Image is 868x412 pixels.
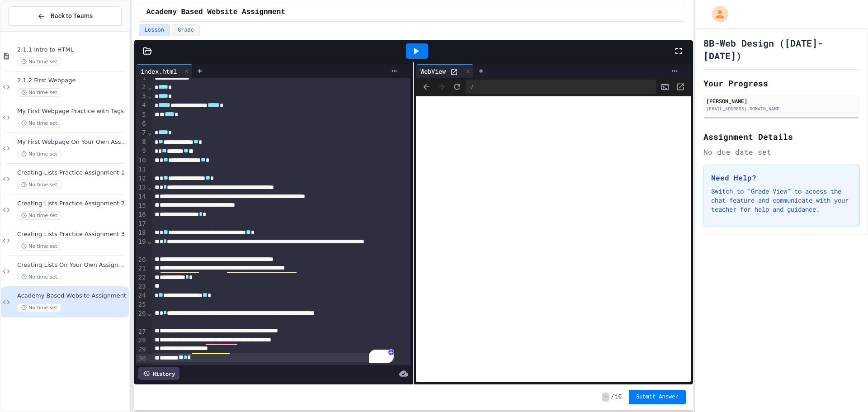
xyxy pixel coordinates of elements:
[17,138,127,146] span: My First Webpage On Your Own Asssignment
[706,97,857,105] div: [PERSON_NAME]
[136,264,147,273] div: 21
[136,210,147,219] div: 16
[136,201,147,210] div: 15
[17,180,61,189] span: No time set
[136,256,147,265] div: 20
[703,147,860,157] div: No due date set
[636,393,679,401] span: Submit Answer
[703,4,731,24] div: My Account
[152,72,410,364] div: To enrich screen reader interactions, please activate Accessibility in Grammarly extension settings
[136,291,147,300] div: 24
[450,80,464,94] button: Refresh
[615,393,622,401] span: 10
[136,309,147,327] div: 26
[711,172,852,183] h3: Need Help?
[466,80,656,94] div: /
[17,88,61,97] span: No time set
[17,108,127,115] span: My First Webpage Practice with Tags
[136,64,193,78] div: index.html
[146,7,285,18] span: Academy Based Website Assignment
[139,24,170,36] button: Lesson
[136,192,147,201] div: 14
[703,77,860,90] h2: Your Progress
[17,169,127,177] span: Creating Lists Practice Assignment 1
[8,6,122,26] button: Back to Teams
[706,105,857,112] div: [EMAIL_ADDRESS][DOMAIN_NAME]
[136,282,147,291] div: 23
[17,273,61,281] span: No time set
[136,237,147,256] div: 19
[17,77,127,85] span: 2.1.2 First Webpage
[136,137,147,147] div: 8
[136,101,147,110] div: 4
[17,150,61,158] span: No time set
[17,231,127,238] span: Creating Lists Practice Assignment 3
[147,129,152,136] span: Fold line
[136,128,147,137] div: 7
[17,292,127,300] span: Academy Based Website Assignment
[147,83,152,90] span: Fold line
[416,96,690,383] iframe: To enrich screen reader interactions, please activate Accessibility in Grammarly extension settings
[629,390,686,404] button: Submit Answer
[17,200,127,208] span: Creating Lists Practice Assignment 2
[136,66,181,76] div: index.html
[136,174,147,183] div: 12
[136,336,147,345] div: 28
[17,57,61,66] span: No time set
[136,183,147,192] div: 13
[136,147,147,156] div: 9
[420,80,433,94] span: Back
[136,83,147,92] div: 2
[136,354,147,363] div: 30
[435,80,448,94] span: Forward
[17,211,61,220] span: No time set
[658,80,672,94] button: Console
[17,46,127,54] span: 2.1.1 Intro to HTML
[136,165,147,174] div: 11
[147,238,152,245] span: Fold line
[136,273,147,282] div: 22
[136,219,147,228] div: 17
[602,393,609,402] span: -
[17,261,127,269] span: Creating Lists On Your Own Assignment
[136,228,147,237] div: 18
[138,367,179,380] div: History
[136,92,147,101] div: 3
[136,156,147,165] div: 10
[147,92,152,99] span: Fold line
[711,187,852,214] p: Switch to "Grade View" to access the chat feature and communicate with your teacher for help and ...
[136,345,147,354] div: 29
[51,11,93,21] span: Back to Teams
[611,393,614,401] span: /
[17,119,61,128] span: No time set
[147,184,152,191] span: Fold line
[136,119,147,128] div: 6
[136,74,147,83] div: 1
[703,37,860,62] h1: 8B-Web Design ([DATE]-[DATE])
[136,327,147,336] div: 27
[147,310,152,317] span: Fold line
[17,242,61,251] span: No time set
[136,300,147,309] div: 25
[674,80,687,94] button: Open in new tab
[703,130,860,143] h2: Assignment Details
[416,66,450,76] div: WebView
[416,64,474,78] div: WebView
[136,110,147,119] div: 5
[172,24,200,36] button: Grade
[17,303,61,312] span: No time set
